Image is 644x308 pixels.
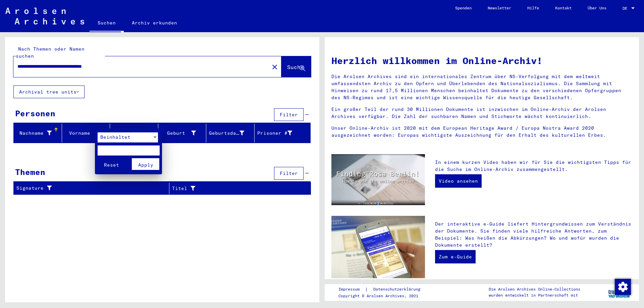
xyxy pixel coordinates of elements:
span: Reset [104,162,119,168]
span: Apply [138,162,153,168]
button: Reset [98,158,125,170]
div: Zustimmung ändern [614,279,631,295]
span: Beinhaltet [100,134,130,140]
img: Zustimmung ändern [615,279,631,295]
button: Apply [132,158,160,170]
